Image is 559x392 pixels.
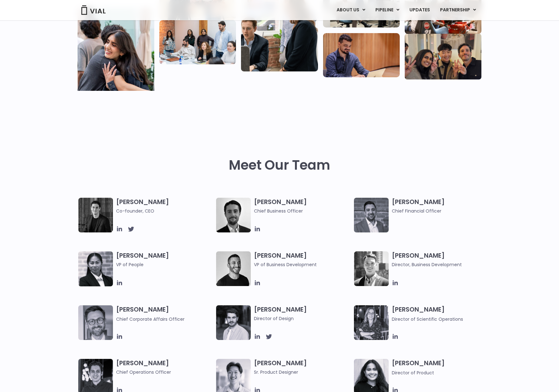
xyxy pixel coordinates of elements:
h3: [PERSON_NAME] [254,359,351,376]
img: Man working at a computer [323,33,400,77]
span: Director of Design [254,315,351,322]
a: PIPELINEMenu Toggle [370,5,404,15]
img: Headshot of smiling man named Samir [354,198,389,232]
img: Group of 3 people smiling holding up the peace sign [405,34,481,79]
img: A black and white photo of a man in a suit attending a Summit. [78,198,113,232]
span: Sr. Product Designer [254,369,351,376]
h3: [PERSON_NAME] [116,359,213,376]
a: UPDATES [404,5,435,15]
img: Vial Logo [81,5,106,15]
span: VP of People [116,261,213,268]
a: PARTNERSHIPMenu Toggle [435,5,481,15]
h3: [PERSON_NAME] [392,198,489,214]
img: A black and white photo of a smiling man in a suit at ARVO 2023. [354,251,389,286]
span: Director of Product [392,370,434,376]
span: Chief Business Officer [254,208,351,214]
img: Headshot of smiling man named Albert [216,305,251,340]
span: Director, Business Development [392,261,489,268]
h3: [PERSON_NAME] [392,305,489,323]
h3: [PERSON_NAME] [254,305,351,322]
h3: [PERSON_NAME] [116,305,213,323]
img: Headshot of smiling woman named Sarah [354,305,389,340]
span: Director of Scientific Operations [392,316,463,322]
h3: [PERSON_NAME] [392,251,489,268]
img: Catie [78,251,113,286]
span: Chief Corporate Affairs Officer [116,316,185,322]
img: A black and white photo of a man in a suit holding a vial. [216,198,251,232]
h3: [PERSON_NAME] [116,198,213,214]
h3: [PERSON_NAME] [392,359,489,376]
span: VP of Business Development [254,261,351,268]
a: ABOUT USMenu Toggle [332,5,370,15]
img: Vial Life [78,7,154,102]
span: Co-founder, CEO [116,208,213,214]
h3: [PERSON_NAME] [254,198,351,214]
h3: [PERSON_NAME] [116,251,213,277]
img: Paolo-M [78,305,113,340]
h2: Meet Our Team [229,158,330,173]
span: Chief Operations Officer [116,369,213,376]
img: Eight people standing and sitting in an office [159,20,236,64]
h3: [PERSON_NAME] [254,251,351,268]
img: A black and white photo of a man smiling. [216,251,251,286]
span: Chief Financial Officer [392,208,489,214]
